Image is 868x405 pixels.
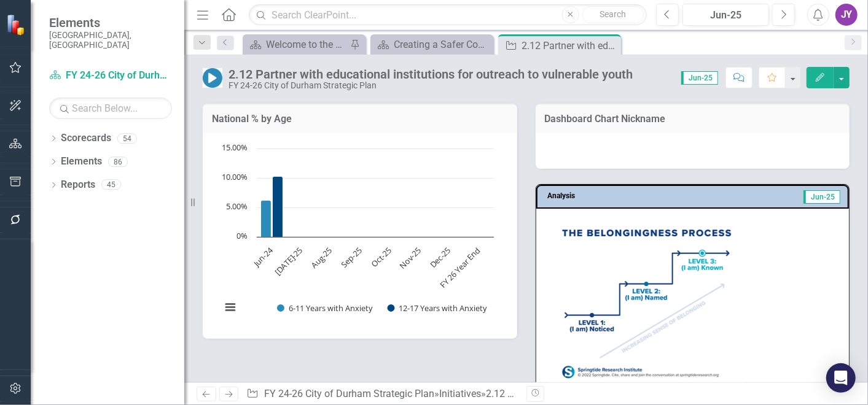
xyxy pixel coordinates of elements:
div: Creating a Safer Community Together [394,37,490,52]
div: » » [246,387,517,401]
span: Elements [49,15,172,30]
div: 54 [117,133,137,144]
div: 45 [101,180,121,190]
h3: National % by Age [212,114,508,125]
button: JY [835,4,858,26]
text: Oct-25 [369,245,393,269]
div: 2.12 Partner with educational institutions for outreach to vulnerable youth [229,67,633,81]
div: Jun-25 [687,8,765,23]
button: Show 6-11 Years with Anxiety [277,303,374,314]
h3: Dashboard Chart Nickname [545,114,841,125]
span: Search [600,9,626,19]
img: In Progress [203,68,222,88]
div: 2.12 Partner with educational institutions for outreach to vulnerable youth [522,38,618,53]
div: 86 [108,156,128,167]
text: Dec-25 [428,245,453,270]
a: Scorecards [61,131,111,145]
text: Sep-25 [339,245,364,270]
div: Welcome to the FY [DATE]-[DATE] Strategic Plan Landing Page! [266,37,347,52]
div: Chart. Highcharts interactive chart. [215,142,505,326]
div: FY 24-26 City of Durham Strategic Plan [229,81,633,90]
a: FY 24-26 City of Durham Strategic Plan [264,388,434,399]
a: FY 24-26 City of Durham Strategic Plan [49,69,172,83]
svg: Interactive chart [215,142,500,326]
g: 12-17 Years with Anxiety, bar series 2 of 2 with 8 bars. [273,148,480,237]
text: 12-17 Years with Anxiety [399,303,488,314]
div: Open Intercom Messenger [826,363,856,393]
input: Search Below... [49,98,172,119]
text: 5.00% [226,201,248,212]
span: Jun-25 [803,190,840,204]
a: Elements [61,155,102,169]
text: Nov-25 [397,245,423,271]
path: Jun-24, 10.25. 12-17 Years with Anxiety. [273,176,283,237]
a: Welcome to the FY [DATE]-[DATE] Strategic Plan Landing Page! [246,37,347,52]
span: Jun-25 [681,71,718,85]
button: Jun-25 [682,4,769,26]
text: Aug-25 [309,245,335,271]
text: FY 26 Year End [437,245,483,290]
text: 15.00% [222,142,248,153]
button: Search [582,6,644,23]
text: [DATE]-25 [272,245,305,277]
text: Jun-24 [250,244,275,269]
input: Search ClearPoint... [249,4,647,26]
path: Jun-24, 6.25. 6-11 Years with Anxiety. [261,200,272,237]
img: Springtide Research Institute, with permission [549,218,745,390]
text: 0% [237,230,248,241]
img: ClearPoint Strategy [6,13,28,36]
a: Creating a Safer Community Together [373,37,490,52]
text: 6-11 Years with Anxiety [289,303,373,314]
h3: Analysis [548,192,671,200]
button: Show 12-17 Years with Anxiety [388,303,489,314]
small: [GEOGRAPHIC_DATA], [GEOGRAPHIC_DATA] [49,30,172,50]
a: Initiatives [439,388,481,399]
a: Reports [61,178,95,192]
div: 2.12 Partner with educational institutions for outreach to vulnerable youth [486,388,805,399]
button: View chart menu, Chart [222,299,239,316]
text: 10.00% [222,171,248,182]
